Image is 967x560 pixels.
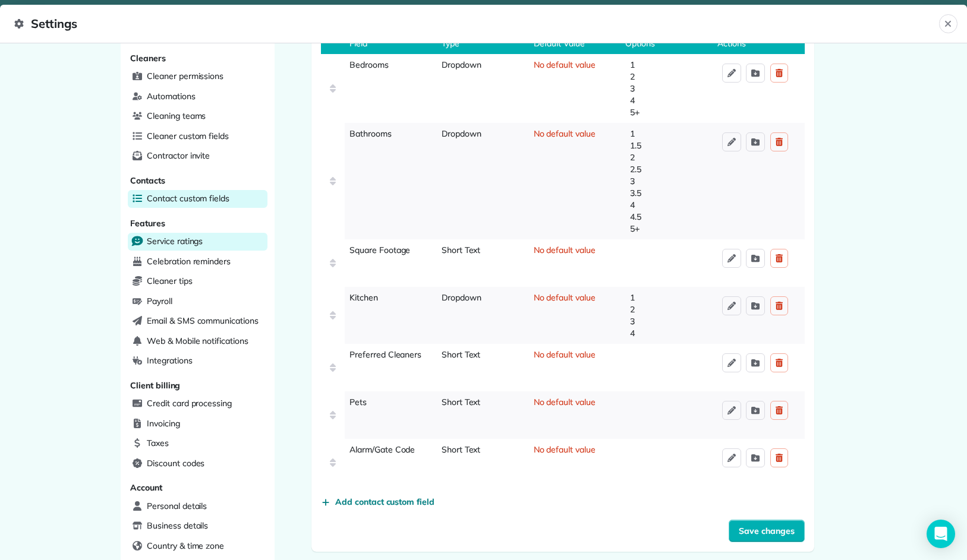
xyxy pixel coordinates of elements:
[321,123,805,239] div: BathroomsDropdownNo default value11.522.533.544.55+
[147,150,210,162] span: Contractor invite
[630,128,713,140] span: 1
[335,496,434,508] span: Add contact custom field
[128,498,267,515] a: Personal details
[442,444,481,482] span: Short Text
[630,187,713,199] span: 3.5
[147,417,180,429] span: Invoicing
[534,349,596,387] span: No default value
[128,147,267,165] a: Contractor invite
[630,71,713,83] span: 2
[620,33,713,54] span: Options
[147,315,259,327] span: Email & SMS communications
[529,33,621,54] span: Default Value
[729,520,805,542] button: Save changes
[321,496,434,508] button: Add contact custom field
[630,315,713,327] span: 3
[128,537,267,555] a: Country & time zone
[147,235,203,247] span: Service ratings
[147,335,248,347] span: Web & Mobile notifications
[630,83,713,94] span: 3
[128,415,267,433] a: Invoicing
[321,239,805,287] div: Square FootageShort TextNo default value
[147,130,229,142] span: Cleaner custom fields
[130,175,165,186] span: Contacts
[147,295,172,307] span: Payroll
[630,211,713,223] span: 4.5
[147,520,208,531] span: Business details
[442,396,481,434] span: Short Text
[147,110,206,122] span: Cleaning teams
[349,245,410,255] span: Square Footage
[321,54,805,123] div: BedroomsDropdownNo default value12345+
[739,525,795,537] span: Save changes
[442,244,481,282] span: Short Text
[128,107,267,125] a: Cleaning teams
[630,303,713,315] span: 2
[128,88,267,106] a: Automations
[128,293,267,311] a: Payroll
[147,500,207,512] span: Personal details
[130,53,166,64] span: Cleaners
[630,94,713,106] span: 4
[128,68,267,86] a: Cleaner permissions
[442,292,481,339] span: Dropdown
[128,190,267,208] a: Contact custom fields
[147,355,193,366] span: Integrations
[437,33,529,54] span: Type
[713,33,805,54] span: Actions
[128,455,267,473] a: Discount codes
[630,292,713,303] span: 1
[630,151,713,163] span: 2
[321,391,805,439] div: PetsShort TextNo default value
[147,192,229,204] span: Contact custom fields
[128,128,267,145] a: Cleaner custom fields
[321,344,805,391] div: Preferred CleanersShort TextNo default value
[630,175,713,187] span: 3
[442,349,481,387] span: Short Text
[349,292,378,303] span: Kitchen
[147,275,193,287] span: Cleaner tips
[349,444,415,455] span: Alarm/Gate Code
[442,128,481,235] span: Dropdown
[630,106,713,118] span: 5+
[534,444,596,482] span: No default value
[128,352,267,370] a: Integrations
[128,273,267,290] a: Cleaner tips
[128,517,267,535] a: Business details
[349,59,389,70] span: Bedrooms
[130,380,180,391] span: Client billing
[130,218,165,229] span: Features
[534,292,596,339] span: No default value
[147,397,232,409] span: Credit card processing
[128,253,267,271] a: Celebration reminders
[630,59,713,71] span: 1
[534,244,596,282] span: No default value
[147,70,223,82] span: Cleaner permissions
[630,163,713,175] span: 2.5
[442,59,481,118] span: Dropdown
[128,312,267,330] a: Email & SMS communications
[349,128,392,139] span: Bathrooms
[130,482,162,493] span: Account
[349,349,421,360] span: Preferred Cleaners
[128,233,267,251] a: Service ratings
[147,90,196,102] span: Automations
[630,199,713,211] span: 4
[128,395,267,413] a: Credit card processing
[630,327,713,339] span: 4
[939,14,957,33] button: Close
[630,223,713,235] span: 5+
[147,540,224,552] span: Country & time zone
[147,255,231,267] span: Celebration reminders
[321,287,805,344] div: KitchenDropdownNo default value1234
[128,435,267,453] a: Taxes
[345,33,437,54] span: Field
[321,439,805,486] div: Alarm/Gate CodeShort TextNo default value
[147,437,169,449] span: Taxes
[534,59,596,118] span: No default value
[349,397,367,407] span: Pets
[534,396,596,434] span: No default value
[630,140,713,151] span: 1.5
[534,128,596,235] span: No default value
[14,14,939,33] span: Settings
